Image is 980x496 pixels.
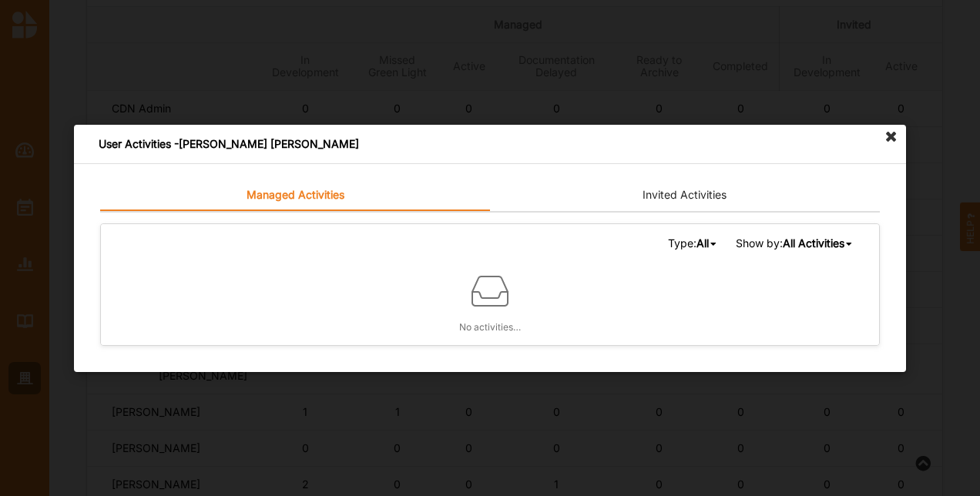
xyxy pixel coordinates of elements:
span: Type: [668,236,719,250]
b: All [696,236,709,249]
b: All Activities [783,236,844,249]
a: Managed Activities [100,180,490,211]
img: box [472,272,508,309]
span: Show by: [736,236,854,250]
label: No activities… [459,309,521,333]
div: User Activities - [PERSON_NAME] [PERSON_NAME] [74,125,906,164]
a: Invited Activities [490,180,880,211]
